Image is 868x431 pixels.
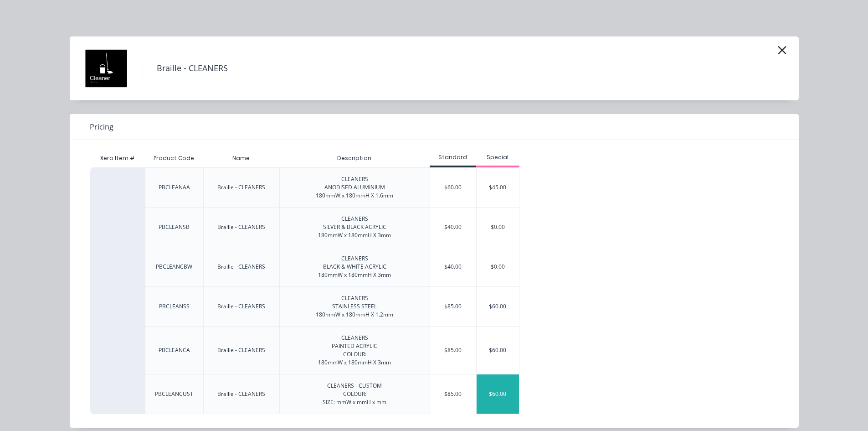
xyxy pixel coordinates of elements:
[318,254,391,279] div: CLEANERS BLACK & WHITE ACRYLIC 180mmW x 180mmH X 3mm
[477,208,519,247] div: $0.00
[217,263,265,271] div: Braille - CLEANERS
[430,153,476,161] div: Standard
[318,334,391,367] div: CLEANERS PAINTED ACRYLIC COLOUR: 180mmW x 180mmH X 3mm
[159,302,190,311] div: PBCLEANSS
[90,121,113,132] span: Pricing
[477,247,519,286] div: $0.00
[430,287,476,326] div: $85.00
[159,346,190,354] div: PBCLEANCA
[146,147,201,170] div: Product Code
[477,374,519,414] div: $60.00
[217,223,265,231] div: Braille - CLEANERS
[323,382,386,406] div: CLEANERS - CUSTOM COLOUR: SIZE: mmW x mmH x mm
[159,183,190,192] div: PBCLEANAA
[430,208,476,247] div: $40.00
[430,247,476,286] div: $40.00
[476,153,520,161] div: Special
[156,263,192,271] div: PBCLEANCBW
[477,168,519,207] div: $45.00
[143,60,241,77] h4: Braille - CLEANERS
[155,390,193,398] div: PBCLEANCUST
[316,175,393,200] div: CLEANERS ANODISED ALUMINIUM 180mmW x 180mmH X 1.6mm
[217,390,265,398] div: Braille - CLEANERS
[316,294,393,319] div: CLEANERS STAINLESS STEEL 180mmW x 180mmH X 1.2mm
[225,147,257,170] div: Name
[217,183,265,192] div: Braille - CLEANERS
[430,327,476,374] div: $85.00
[90,149,145,167] div: Xero Item #
[318,215,391,239] div: CLEANERS SILVER & BLACK ACRYLIC 180mmW x 180mmH X 3mm
[159,223,190,231] div: PBCLEANSB
[430,374,476,414] div: $85.00
[330,147,379,170] div: Description
[217,346,265,354] div: Braille - CLEANERS
[83,46,129,91] img: Braille - CLEANERS
[477,287,519,326] div: $60.00
[430,168,476,207] div: $60.00
[477,327,519,374] div: $60.00
[217,302,265,311] div: Braille - CLEANERS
